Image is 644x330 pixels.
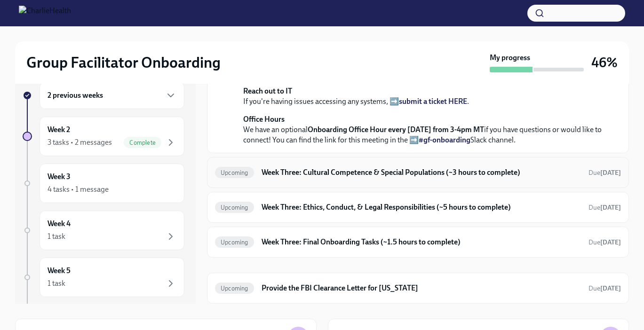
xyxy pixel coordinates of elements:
h6: Provide the FBI Clearance Letter for [US_STATE] [262,283,581,293]
img: CharlieHealth [19,6,71,21]
div: 3 tasks • 2 messages [48,137,112,148]
a: UpcomingProvide the FBI Clearance Letter for [US_STATE]Due[DATE] [215,281,621,296]
h6: Week Three: Cultural Competence & Special Populations (~3 hours to complete) [262,167,581,178]
strong: [DATE] [600,169,621,177]
span: August 16th, 2025 10:00 [588,238,621,247]
span: Due [588,204,621,212]
div: 2 previous weeks [40,82,184,109]
h2: Group Facilitator Onboarding [26,53,221,72]
h6: Week 2 [48,125,70,135]
span: Due [588,169,621,177]
p: We have an optional if you have questions or would like to connect! You can find the link for thi... [243,114,606,145]
h6: Week Three: Final Onboarding Tasks (~1.5 hours to complete) [262,237,581,247]
strong: My progress [490,53,530,63]
span: Due [588,284,621,292]
div: 1 task [48,278,65,289]
div: 1 task [48,231,65,242]
span: August 18th, 2025 10:00 [588,203,621,212]
h6: Week 3 [48,172,71,182]
a: Week 51 task [23,258,184,297]
a: UpcomingWeek Three: Final Onboarding Tasks (~1.5 hours to complete)Due[DATE] [215,235,621,250]
span: Upcoming [215,239,254,246]
h3: 46% [591,54,618,71]
strong: [DATE] [600,284,621,292]
a: Week 41 task [23,211,184,250]
span: Complete [124,139,161,146]
p: If you're having issues accessing any systems, ➡️ . [243,86,606,107]
span: Upcoming [215,204,254,211]
a: #gf-onboarding [419,135,470,144]
a: Week 34 tasks • 1 message [23,164,184,203]
strong: Reach out to IT [243,86,292,95]
a: Week 23 tasks • 2 messagesComplete [23,117,184,156]
span: Upcoming [215,285,254,292]
a: submit a ticket HERE [399,97,467,106]
h6: Week 4 [48,219,71,229]
h6: Week Three: Ethics, Conduct, & Legal Responsibilities (~5 hours to complete) [262,202,581,212]
span: Upcoming [215,169,254,176]
h6: 2 previous weeks [48,90,103,101]
strong: Onboarding Office Hour every [DATE] from 3-4pm MT [308,125,484,134]
strong: Office Hours [243,115,285,124]
span: August 18th, 2025 10:00 [588,168,621,177]
a: UpcomingWeek Three: Cultural Competence & Special Populations (~3 hours to complete)Due[DATE] [215,165,621,180]
strong: [DATE] [600,204,621,212]
span: September 2nd, 2025 10:00 [588,284,621,293]
span: Due [588,238,621,246]
a: UpcomingWeek Three: Ethics, Conduct, & Legal Responsibilities (~5 hours to complete)Due[DATE] [215,200,621,215]
strong: [DATE] [600,238,621,246]
h6: Week 5 [48,266,71,276]
div: 4 tasks • 1 message [48,184,109,195]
